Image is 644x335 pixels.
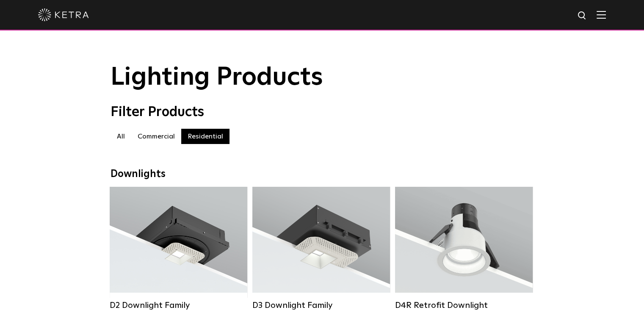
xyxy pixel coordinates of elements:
label: Commercial [131,129,181,144]
label: All [111,129,131,144]
div: Downlights [111,168,534,180]
div: D3 Downlight Family [252,300,390,310]
a: D4R Retrofit Downlight Lumen Output:800Colors:White / BlackBeam Angles:15° / 25° / 40° / 60°Watta... [395,187,533,310]
label: Residential [181,129,229,144]
div: Filter Products [111,104,534,120]
img: Hamburger%20Nav.svg [597,11,606,19]
span: Lighting Products [111,65,323,90]
img: search icon [577,11,588,21]
div: D2 Downlight Family [110,300,247,310]
img: ketra-logo-2019-white [38,8,89,21]
a: D2 Downlight Family Lumen Output:1200Colors:White / Black / Gloss Black / Silver / Bronze / Silve... [110,187,247,310]
div: D4R Retrofit Downlight [395,300,533,310]
a: D3 Downlight Family Lumen Output:700 / 900 / 1100Colors:White / Black / Silver / Bronze / Paintab... [252,187,390,310]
